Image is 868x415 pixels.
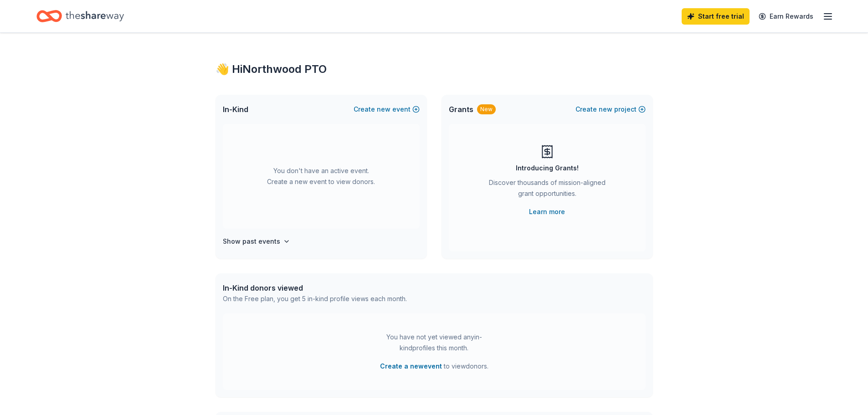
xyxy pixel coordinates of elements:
span: Grants [449,104,473,115]
div: Discover thousands of mission-aligned grant opportunities. [485,177,609,203]
span: new [377,104,390,115]
span: new [599,104,612,115]
div: You have not yet viewed any in-kind profiles this month. [377,332,491,354]
div: New [477,104,496,114]
div: On the Free plan, you get 5 in-kind profile views each month. [223,293,407,304]
span: In-Kind [223,104,248,115]
a: Earn Rewards [753,8,819,25]
a: Home [36,5,124,27]
div: In-Kind donors viewed [223,282,407,293]
h4: Show past events [223,236,280,247]
div: Introducing Grants! [516,163,579,174]
a: Start free trial [682,8,750,25]
span: to view donors . [380,361,488,372]
a: Learn more [529,206,565,217]
button: Createnewevent [354,104,420,115]
button: Createnewproject [575,104,646,115]
button: Show past events [223,236,290,247]
div: You don't have an active event. Create a new event to view donors. [223,124,420,229]
button: Create a newevent [380,361,442,372]
div: 👋 Hi Northwood PTO [216,62,653,77]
